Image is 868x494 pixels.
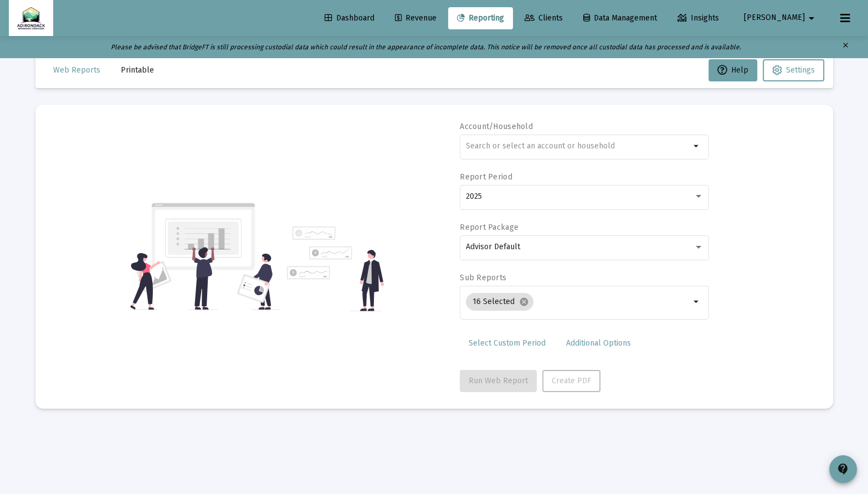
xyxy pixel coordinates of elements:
span: [PERSON_NAME] [744,13,805,23]
span: Web Reports [53,65,100,75]
mat-icon: contact_support [836,462,850,476]
span: Settings [786,65,815,75]
span: Run Web Report [469,376,528,385]
span: Create PDF [552,376,591,385]
span: 2025 [466,192,482,201]
span: Reporting [457,13,504,23]
span: Printable [121,65,154,75]
a: Reporting [448,7,513,29]
span: Select Custom Period [469,338,546,348]
a: Data Management [574,7,666,29]
button: Run Web Report [460,370,537,392]
label: Sub Reports [460,273,506,282]
img: reporting [128,202,280,311]
a: Dashboard [316,7,383,29]
button: Help [708,59,757,81]
button: Create PDF [542,370,600,392]
mat-chip-list: Selection [466,291,690,313]
mat-icon: clear [841,39,850,55]
span: Additional Options [566,338,631,348]
img: Dashboard [17,7,45,29]
label: Account/Household [460,122,533,131]
span: Insights [677,13,719,23]
mat-icon: arrow_drop_down [805,7,818,29]
button: Web Reports [44,59,109,81]
span: Clients [525,13,563,23]
label: Report Period [460,172,512,182]
span: Data Management [583,13,657,23]
label: Report Package [460,223,518,232]
button: Printable [112,59,163,81]
input: Search or select an account or household [466,142,690,151]
i: Please be advised that BridgeFT is still processing custodial data which could result in the appe... [111,43,741,51]
mat-icon: cancel [519,297,529,307]
span: Help [717,65,748,75]
mat-chip: 16 Selected [466,293,533,311]
a: Clients [516,7,572,29]
span: Dashboard [325,13,374,23]
span: Revenue [395,13,436,23]
mat-icon: arrow_drop_down [690,295,703,308]
span: Advisor Default [466,242,520,251]
a: Insights [669,7,728,29]
button: Settings [763,59,824,81]
button: [PERSON_NAME] [731,7,831,29]
a: Revenue [386,7,445,29]
mat-icon: arrow_drop_down [690,140,703,153]
img: reporting-alt [287,227,384,311]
